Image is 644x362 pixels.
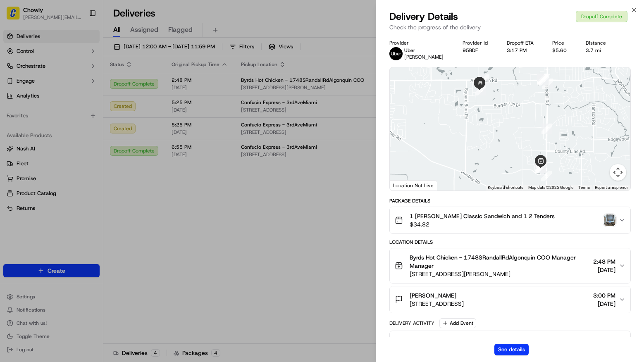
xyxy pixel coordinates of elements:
[586,47,612,54] div: 3.7 mi
[475,85,486,95] div: 15
[541,124,552,134] div: 7
[389,198,631,204] div: Package Details
[463,47,478,54] button: 95BDF
[410,270,590,278] span: [STREET_ADDRESS][PERSON_NAME]
[389,40,449,46] div: Provider
[70,121,76,127] div: 💻
[439,318,476,328] button: Add Event
[410,300,464,308] span: [STREET_ADDRESS]
[552,40,572,46] div: Price
[389,320,434,326] div: Delivery Activity
[494,344,529,355] button: See details
[410,220,555,229] span: $34.82
[541,171,552,181] div: 2
[389,239,631,245] div: Location Details
[593,257,615,266] span: 2:48 PM
[463,40,494,46] div: Provider Id
[586,40,612,46] div: Distance
[389,23,631,31] p: Check the progress of the delivery
[390,248,630,283] button: Byrds Hot Chicken - 1748SRandallRdAlgonquin COO Manager Manager[STREET_ADDRESS][PERSON_NAME]2:48 ...
[593,300,615,308] span: [DATE]
[410,253,590,270] span: Byrds Hot Chicken - 1748SRandallRdAlgonquin COO Manager Manager
[389,47,403,60] img: uber-new-logo.jpeg
[17,120,63,128] span: Knowledge Base
[604,214,615,226] img: photo_proof_of_delivery image
[5,117,67,131] a: 📗Knowledge Base
[8,79,23,94] img: 1736555255976-a54dd68f-1ca7-489b-9aae-adbdc363a1c4
[538,75,549,86] div: 13
[552,47,572,54] div: $5.60
[392,180,419,191] a: Open this area in Google Maps (opens a new window)
[537,74,548,84] div: 11
[593,291,615,300] span: 3:00 PM
[390,180,437,191] div: Location Not Live
[404,54,444,60] span: [PERSON_NAME]
[392,180,419,191] img: Google
[141,81,150,91] button: Start new chat
[410,291,456,300] span: [PERSON_NAME]
[539,74,549,85] div: 9
[390,286,630,313] button: [PERSON_NAME][STREET_ADDRESS]3:00 PM[DATE]
[542,79,553,89] div: 8
[595,185,628,190] a: Report a map error
[410,212,555,220] span: 1 [PERSON_NAME] Classic Sandwich and 1 2 Tenders
[58,140,100,146] a: Powered byPylon
[593,266,615,274] span: [DATE]
[78,120,133,128] span: API Documentation
[507,47,539,54] div: 3:17 PM
[67,117,136,131] a: 💻API Documentation
[8,8,25,25] img: Nash
[28,79,136,87] div: Start new chat
[390,207,630,233] button: 1 [PERSON_NAME] Classic Sandwich and 1 2 Tenders$34.82photo_proof_of_delivery image
[21,53,149,62] input: Got a question? Start typing here...
[8,33,150,46] p: Welcome 👋
[479,74,489,85] div: 14
[8,121,15,127] div: 📗
[507,40,539,46] div: Dropoff ETA
[389,10,458,23] span: Delivery Details
[610,164,626,181] button: Map camera controls
[82,140,100,146] span: Pylon
[528,185,573,190] span: Map data ©2025 Google
[404,47,444,54] p: Uber
[578,185,590,190] a: Terms (opens in new tab)
[28,87,105,94] div: We're available if you need us!
[488,185,523,191] button: Keyboard shortcuts
[537,74,548,85] div: 12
